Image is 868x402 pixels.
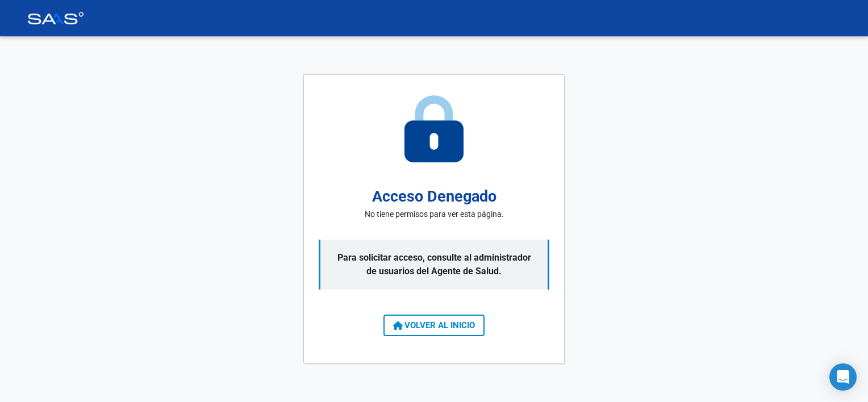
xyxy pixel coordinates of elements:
[404,95,464,162] img: access-denied
[393,320,475,330] span: VOLVER AL INICIO
[319,240,549,290] p: Para solicitar acceso, consulte al administrador de usuarios del Agente de Salud.
[383,315,485,336] button: VOLVER AL INICIO
[372,185,496,208] h2: Acceso Denegado
[365,208,504,220] p: No tiene permisos para ver esta página.
[829,363,857,391] div: Open Intercom Messenger
[27,12,84,24] img: Logo SAAS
